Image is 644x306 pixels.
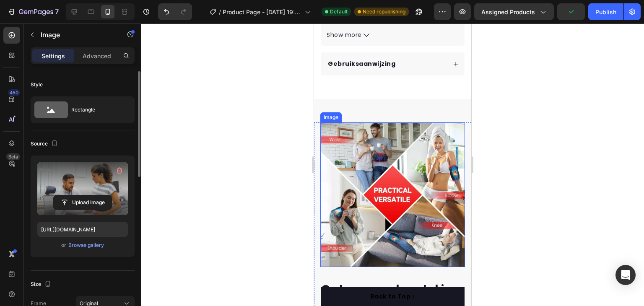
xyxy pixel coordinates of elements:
[53,195,112,210] button: Upload Image
[31,279,53,290] div: Size
[6,99,151,244] img: gempages_581516325759746990-15738290-8d2e-4774-ba6a-96858926a90c.webp
[71,100,122,119] div: Rectangle
[13,7,145,16] button: Show more
[68,241,104,249] div: Browse gallery
[595,8,616,16] div: Publish
[8,89,20,96] div: 450
[474,3,554,20] button: Assigned Products
[314,23,471,306] iframe: Design area
[7,264,151,283] button: Back to Top ↑
[481,8,535,16] span: Assigned Products
[6,153,20,160] div: Beta
[83,52,111,60] p: Advanced
[56,269,101,277] div: Back to Top ↑
[158,3,192,20] div: Undo/Redo
[330,8,348,16] span: Default
[37,222,128,237] input: https://example.com/image.jpg
[3,3,62,20] button: 7
[68,241,104,249] button: Browse gallery
[363,8,405,16] span: Need republishing
[7,258,137,292] strong: Ontspan en herstel je onderrug
[8,90,26,98] div: Image
[42,52,65,60] p: Settings
[219,8,221,16] span: /
[223,8,301,16] span: Product Page - [DATE] 19:20:53
[31,138,60,150] div: Source
[615,265,636,285] div: Open Intercom Messenger
[588,3,623,20] button: Publish
[31,81,43,88] div: Style
[55,7,59,17] p: 7
[41,30,112,40] p: Image
[61,240,66,250] span: or
[13,7,48,16] span: Show more
[14,36,81,45] p: Gebruiksaanwijzing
